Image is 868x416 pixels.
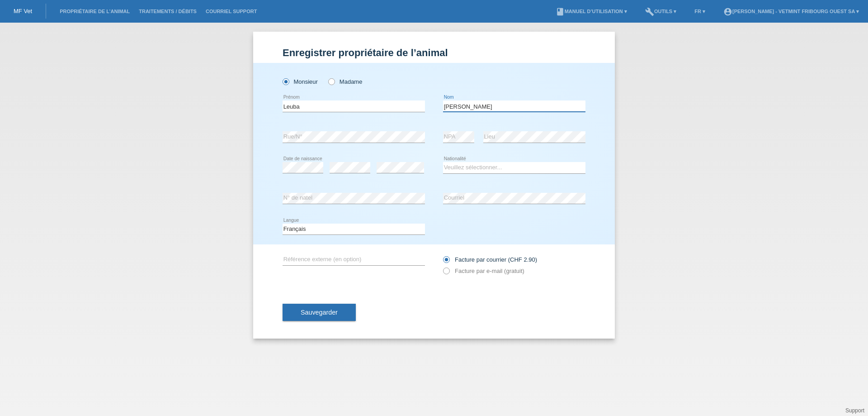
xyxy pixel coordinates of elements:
[328,78,362,85] label: Madame
[201,9,261,14] a: Courriel Support
[443,268,524,274] label: Facture par e-mail (gratuit)
[55,9,134,14] a: Propriétaire de l’animal
[301,309,338,316] span: Sauvegarder
[134,9,201,14] a: Traitements / débits
[14,8,32,14] a: MF Vet
[443,256,537,263] label: Facture par courrier (CHF 2.90)
[556,7,565,16] i: book
[283,304,356,321] button: Sauvegarder
[641,9,681,14] a: buildOutils ▾
[723,7,732,16] i: account_circle
[328,78,334,84] input: Madame
[283,78,288,84] input: Monsieur
[443,256,449,268] input: Facture par courrier (CHF 2.90)
[443,268,449,279] input: Facture par e-mail (gratuit)
[645,7,654,16] i: build
[690,9,710,14] a: FR ▾
[551,9,632,14] a: bookManuel d’utilisation ▾
[845,407,864,414] a: Support
[283,47,585,58] h1: Enregistrer propriétaire de l’animal
[283,78,318,85] label: Monsieur
[719,9,863,14] a: account_circle[PERSON_NAME] - Vetmint Fribourg Ouest SA ▾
